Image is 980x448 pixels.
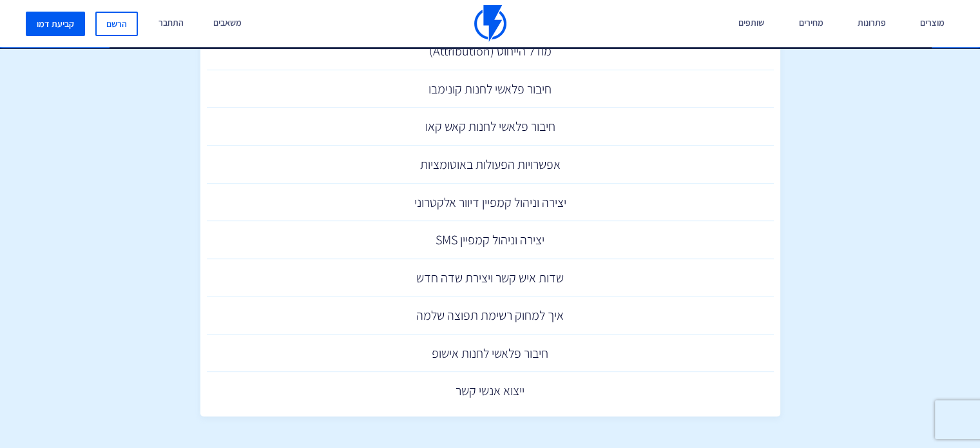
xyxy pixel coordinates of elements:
[207,184,774,222] a: יצירה וניהול קמפיין דיוור אלקטרוני
[207,146,774,184] a: אפשרויות הפעולות באוטומציות
[207,32,774,70] a: מודל הייחוס (Attribution)
[207,372,774,410] a: ייצוא אנשי קשר
[26,12,85,36] a: קביעת דמו
[207,70,774,108] a: חיבור פלאשי לחנות קונימבו
[207,259,774,297] a: שדות איש קשר ויצירת שדה חדש
[95,12,138,36] a: הרשם
[207,221,774,259] a: יצירה וניהול קמפיין SMS
[207,297,774,335] a: איך למחוק רשימת תפוצה שלמה
[207,335,774,373] a: חיבור פלאשי לחנות אישופ
[207,108,774,146] a: חיבור פלאשי לחנות קאש קאו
